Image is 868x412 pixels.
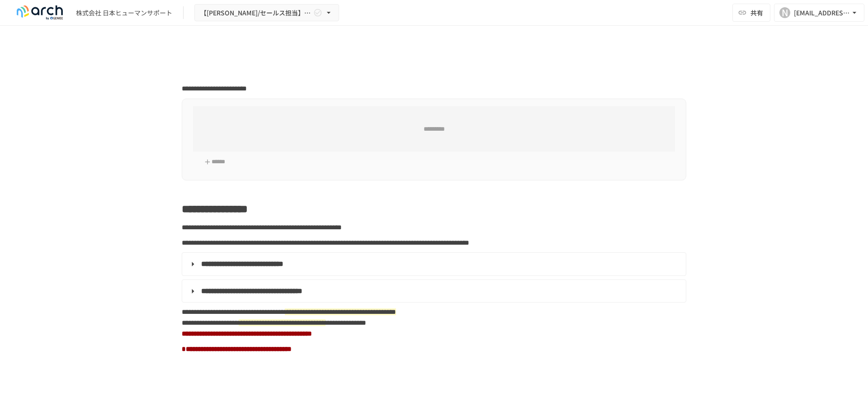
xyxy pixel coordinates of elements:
[76,8,172,18] div: 株式会社 日本ヒューマンサポート
[194,4,339,22] button: 【[PERSON_NAME]/セールス担当】株式会社 日本ヒューマンサポート様_初期設定サポート
[779,7,790,18] div: N
[794,7,850,19] div: [EMAIL_ADDRESS][DOMAIN_NAME]
[732,4,770,22] button: 共有
[200,7,311,19] span: 【[PERSON_NAME]/セールス担当】株式会社 日本ヒューマンサポート様_初期設定サポート
[750,8,763,18] span: 共有
[11,5,69,20] img: logo-default@2x-9cf2c760.svg
[774,4,864,22] button: N[EMAIL_ADDRESS][DOMAIN_NAME]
